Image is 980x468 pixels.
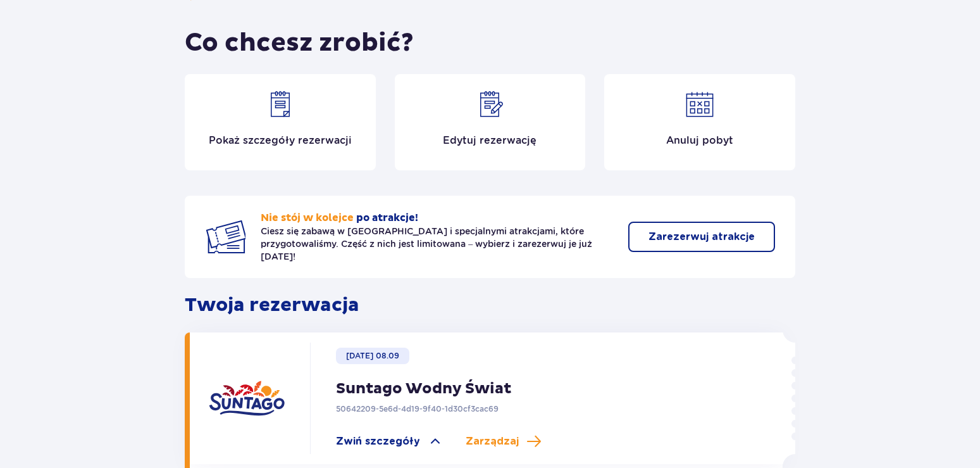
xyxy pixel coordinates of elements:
p: Ciesz się zabawą w [GEOGRAPHIC_DATA] i specjalnymi atrakcjami, które przygotowaliśmy. Część z nic... [261,225,613,263]
p: Edytuj rezerwację [443,134,537,148]
h1: Co chcesz zrobić? [185,27,414,59]
p: Pokaż szczegóły rezerwacji [209,134,352,148]
p: Twoja rezerwacja [185,293,795,317]
p: [DATE] 08.09 [346,350,399,362]
a: Zwiń szczegóły [336,434,443,449]
button: Zarezerwuj atrakcje [628,222,775,252]
img: Show details icon [265,89,295,120]
p: Zarezerwuj atrakcje [648,230,755,244]
img: Suntago logo [209,360,285,436]
span: Nie stój w kolejce [261,212,354,224]
p: Anuluj pobyt [666,134,733,148]
p: 50642209-5e6d-4d19-9f40-1d30cf3cac69 [336,403,499,415]
a: Zarządzaj [466,434,542,449]
img: Edit reservation icon [474,89,505,120]
img: Two tickets icon [205,217,245,257]
p: Suntago Wodny Świat [336,379,511,398]
span: Zwiń szczegóły [336,434,420,448]
img: Cancel reservation icon [685,89,715,120]
span: po atrakcje! [356,212,418,224]
span: Zarządzaj [466,434,519,448]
